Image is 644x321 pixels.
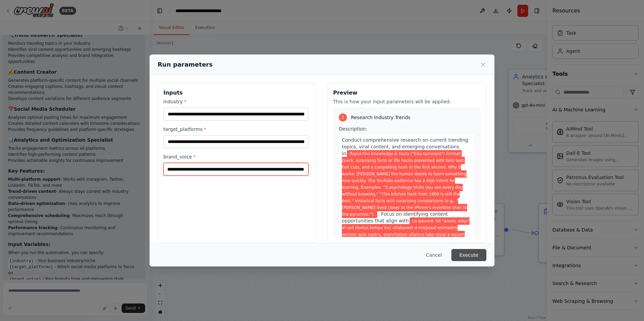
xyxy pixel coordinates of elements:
[333,89,481,97] h3: Preview
[333,98,481,105] p: This is how your input parameters will be applied:
[342,137,468,156] span: Conduct comprehensive research on current trending topics, viral content, and emerging conversati...
[451,249,486,261] button: Execute
[342,150,467,218] span: Variable: industry
[163,153,311,160] label: brand_voice
[163,126,311,133] label: target_platforms
[339,113,347,121] div: 1
[421,249,447,261] button: Cancel
[351,114,410,121] span: Research Industry Trends
[339,126,367,132] span: Description:
[342,211,448,223] span: . Focus on identifying content opportunities that align with
[163,89,311,97] h3: Inputs
[158,60,213,69] h2: Run parameters
[163,98,311,105] label: industry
